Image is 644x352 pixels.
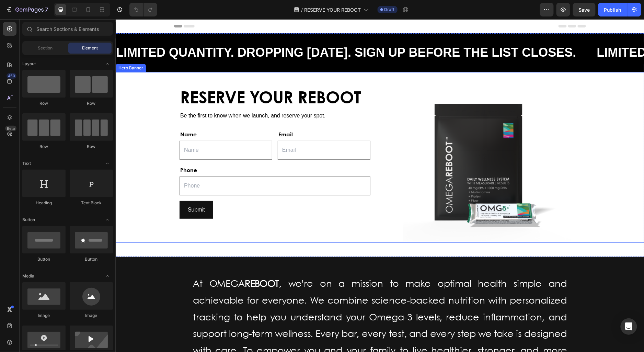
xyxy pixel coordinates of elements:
div: Button [70,256,113,262]
span: Layout [22,61,36,67]
input: Phone [64,157,255,176]
div: Undo/Redo [129,3,157,16]
div: Row [70,144,113,150]
div: Row [22,100,66,106]
button: Publish [598,3,627,16]
span: Button [22,217,35,223]
div: 450 [7,73,16,79]
span: RESERVE YOUR REBOOT [304,6,361,13]
div: Image [22,313,66,319]
button: 7 [3,3,51,16]
div: Image [70,313,113,319]
p: 7 [45,5,48,14]
button: Submit [64,182,97,200]
span: Text [22,160,31,167]
div: Row [70,100,113,106]
div: Heading [22,200,66,206]
div: Button [22,256,66,262]
input: Email [162,122,255,140]
div: Row [22,144,66,150]
div: Publish [604,6,621,13]
strong: REBOOT [129,261,164,270]
input: Search Sections & Elements [22,22,113,36]
button: Save [573,3,596,16]
div: Hero Banner [1,46,29,52]
img: gempages_574621503912412272-533ca0dd-4362-40bb-a4db-b3b615884579.png [287,54,456,223]
span: Media [22,273,34,279]
span: Section [38,45,53,51]
span: Element [82,45,98,51]
span: Toggle open [102,158,113,169]
div: Open Intercom Messenger [621,318,637,335]
div: Email [162,110,255,122]
span: Toggle open [102,271,113,282]
span: Draft [384,7,395,13]
span: / [301,6,303,13]
div: Beta [5,126,16,131]
span: Toggle open [102,58,113,69]
span: Toggle open [102,214,113,225]
div: Text Block [70,200,113,206]
div: Phone [64,146,255,157]
div: Submit [72,186,89,196]
span: Save [579,7,590,13]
